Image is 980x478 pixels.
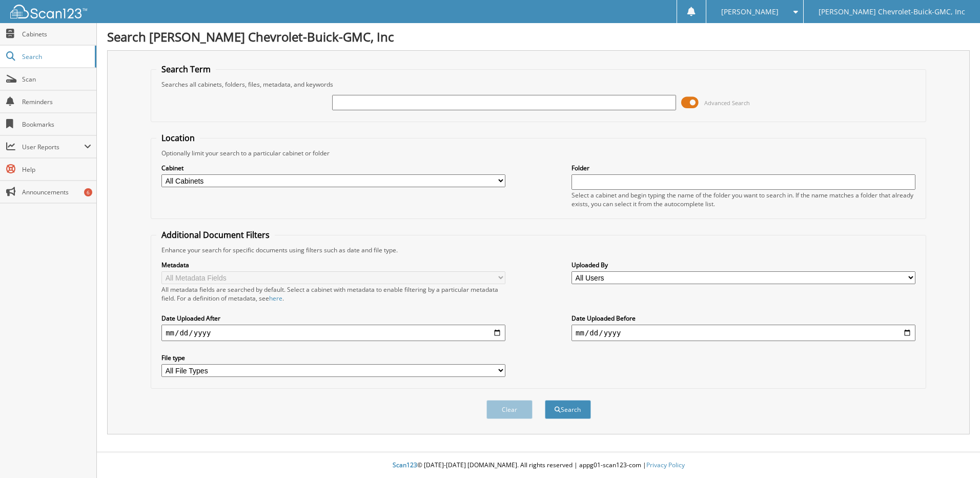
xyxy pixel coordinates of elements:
legend: Search Term [156,64,216,75]
span: [PERSON_NAME] Chevrolet-Buick-GMC, Inc [819,9,965,15]
legend: Additional Document Filters [156,229,275,241]
span: Help [22,165,91,174]
span: Cabinets [22,30,91,38]
a: here [269,294,282,303]
label: Folder [571,164,915,172]
div: © [DATE]-[DATE] [DOMAIN_NAME]. All rights reserved | appg01-scan123-com | [97,453,980,478]
label: Date Uploaded Before [571,314,915,323]
label: File type [161,353,505,362]
span: [PERSON_NAME] [721,9,779,15]
label: Metadata [161,261,505,269]
img: scan123-logo-white.svg [10,5,87,18]
button: Clear [486,400,533,419]
div: All metadata fields are searched by default. Select a cabinet with metadata to enable filtering b... [161,285,505,303]
a: Privacy Policy [646,461,685,469]
div: Select a cabinet and begin typing the name of the folder you want to search in. If the name match... [571,191,915,208]
span: Bookmarks [22,120,91,129]
div: Enhance your search for specific documents using filters such as date and file type. [156,246,921,254]
span: Announcements [22,188,91,196]
h1: Search [PERSON_NAME] Chevrolet-Buick-GMC, Inc [107,28,970,45]
div: Searches all cabinets, folders, files, metadata, and keywords [156,80,921,89]
div: 6 [84,188,92,196]
input: start [161,325,505,341]
span: Scan [22,75,91,84]
label: Uploaded By [571,261,915,269]
span: Advanced Search [704,99,750,107]
iframe: Chat Widget [929,429,980,478]
span: Search [22,52,90,61]
button: Search [545,400,591,419]
div: Optionally limit your search to a particular cabinet or folder [156,149,921,157]
span: Reminders [22,97,91,106]
label: Cabinet [161,164,505,172]
span: Scan123 [393,461,417,469]
label: Date Uploaded After [161,314,505,323]
span: User Reports [22,143,84,151]
legend: Location [156,132,200,144]
input: end [571,325,915,341]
